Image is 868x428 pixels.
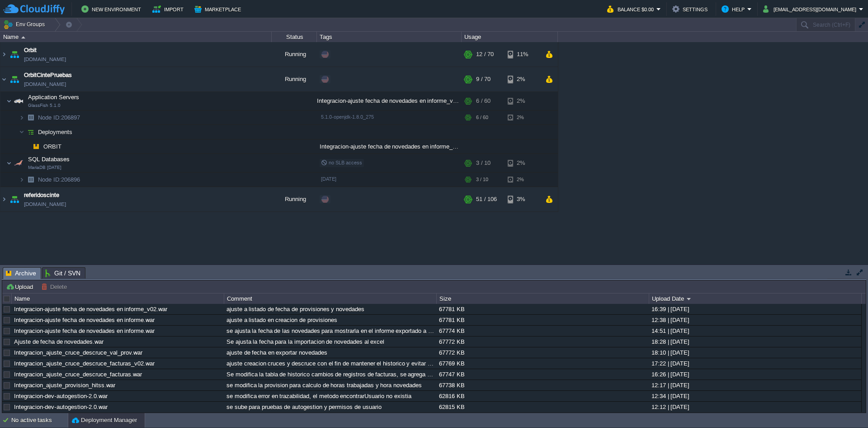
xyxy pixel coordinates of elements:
div: Se ajusta la fecha para la importacion de novedades al excel [224,337,436,347]
button: [EMAIL_ADDRESS][DOMAIN_NAME] [763,4,859,14]
a: Integracion-dev-autogestion-2.0.war [14,393,108,399]
div: Integracion-ajuste fecha de novedades en informe_v02.war [317,139,462,154]
div: se modifica error en trazabilidad, el metodo encontrarUsuario no existia [224,391,436,401]
img: AMDAwAAAACH5BAEAAAAALAAAAAABAAEAAAICRAEAOw== [24,125,37,139]
div: Usage [462,32,557,42]
a: Application ServersGlassFish 5.1.0 [27,94,80,101]
div: Running [272,67,317,91]
button: Import [152,4,186,14]
div: 2% [508,111,537,125]
div: Comment [225,293,436,304]
img: AMDAwAAAACH5BAEAAAAALAAAAAABAAEAAAICRAEAOw== [8,187,21,212]
span: Application Servers [27,93,80,101]
div: 14:51 | [DATE] [649,326,861,336]
div: 67781 KB [437,304,648,314]
div: 9 / 70 [476,67,491,91]
div: 16:26 | [DATE] [649,369,861,380]
img: AMDAwAAAACH5BAEAAAAALAAAAAABAAEAAAICRAEAOw== [21,36,25,38]
a: Node ID:206896 [37,176,81,183]
a: [DOMAIN_NAME] [24,200,66,209]
div: se ajusta la fecha de las novedades para mostrarla en el informe exportado a excel. [224,326,436,336]
img: AMDAwAAAACH5BAEAAAAALAAAAAABAAEAAAICRAEAOw== [24,139,30,154]
div: ajuste a listado de fecha de provisiones y novedades [224,304,436,314]
div: Name [1,32,271,42]
img: AMDAwAAAACH5BAEAAAAALAAAAAABAAEAAAICRAEAOw== [30,139,42,154]
div: 3 / 10 [476,154,491,172]
div: 62815 KB [437,402,648,412]
button: Deployment Manager [72,416,137,425]
div: 12:38 | [DATE] [649,315,861,325]
div: 11% [508,42,537,67]
div: No active tasks [11,413,68,428]
a: Deployments [37,128,74,136]
span: 206896 [37,176,81,183]
div: ajuste de fecha en exportar novedades [224,347,436,358]
span: GlassFish 5.1.0 [28,103,61,108]
a: [DOMAIN_NAME] [24,80,66,89]
div: 3 / 10 [476,173,488,187]
div: 12 / 70 [476,42,494,67]
div: Tags [317,32,461,42]
div: 12:17 | [DATE] [649,380,861,390]
img: CloudJiffy [3,4,65,15]
a: ORBIT [42,143,63,150]
img: AMDAwAAAACH5BAEAAAAALAAAAAABAAEAAAICRAEAOw== [8,67,21,91]
img: AMDAwAAAACH5BAEAAAAALAAAAAABAAEAAAICRAEAOw== [0,67,8,91]
div: 18:10 | [DATE] [649,347,861,358]
div: 6 / 60 [476,92,491,110]
div: se sube para pruebas de autogestion y permisos de usuario [224,402,436,412]
span: no SLB access [321,160,362,165]
button: Upload [6,283,36,291]
div: 67781 KB [437,315,648,325]
img: AMDAwAAAACH5BAEAAAAALAAAAAABAAEAAAICRAEAOw== [8,42,21,67]
div: 62816 KB [437,391,648,401]
div: 2% [508,154,537,172]
div: se modifica la provision para calculo de horas trabajadas y hora novedades [224,380,436,390]
a: Integracion_ajuste_cruce_descruce_facturas.war [14,371,142,378]
div: 67772 KB [437,337,648,347]
a: Orbit [24,46,37,55]
div: 12:34 | [DATE] [649,391,861,401]
span: 5.1.0-openjdk-1.8.0_275 [321,114,374,120]
img: AMDAwAAAACH5BAEAAAAALAAAAAABAAEAAAICRAEAOw== [12,92,25,110]
div: 67747 KB [437,369,648,380]
img: AMDAwAAAACH5BAEAAAAALAAAAAABAAEAAAICRAEAOw== [0,187,8,212]
button: Settings [672,4,710,14]
div: 12:12 | [DATE] [649,402,861,412]
a: [DOMAIN_NAME] [24,55,66,64]
span: 206897 [37,114,81,121]
button: Balance $0.00 [607,4,656,14]
img: AMDAwAAAACH5BAEAAAAALAAAAAABAAEAAAICRAEAOw== [24,173,37,187]
div: ajuste creacion cruces y descruce con el fin de mantener el historico y evitar recalculos en line... [224,358,436,369]
div: 2% [508,173,537,187]
span: Git / SVN [45,268,80,279]
span: Node ID: [38,176,61,183]
img: AMDAwAAAACH5BAEAAAAALAAAAAABAAEAAAICRAEAOw== [19,125,24,139]
div: Running [272,42,317,67]
div: 67772 KB [437,347,648,358]
button: Marketplace [194,4,244,14]
span: SQL Databases [27,155,71,163]
span: Archive [6,268,36,279]
a: Node ID:206897 [37,114,81,121]
div: Status [272,32,316,42]
a: Integracion-ajuste fecha de novedades en informe.war [14,327,155,334]
a: OrbitCintePruebas [24,71,72,80]
button: Delete [41,283,70,291]
div: Name [12,293,224,304]
span: Node ID: [38,114,61,121]
div: Integracion-ajuste fecha de novedades en informe_v02.war [317,92,462,110]
a: Integracion-ajuste fecha de novedades en informe_v02.war [14,306,167,313]
div: 2% [508,67,537,91]
div: 67738 KB [437,380,648,390]
a: Integracion-ajuste fecha de novedades en informe.war [14,317,155,323]
button: New Environment [81,4,144,14]
img: AMDAwAAAACH5BAEAAAAALAAAAAABAAEAAAICRAEAOw== [19,111,24,125]
img: AMDAwAAAACH5BAEAAAAALAAAAAABAAEAAAICRAEAOw== [24,111,37,125]
div: Upload Date [650,293,861,304]
a: Ajuste de fecha de novedades.war [14,338,104,345]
